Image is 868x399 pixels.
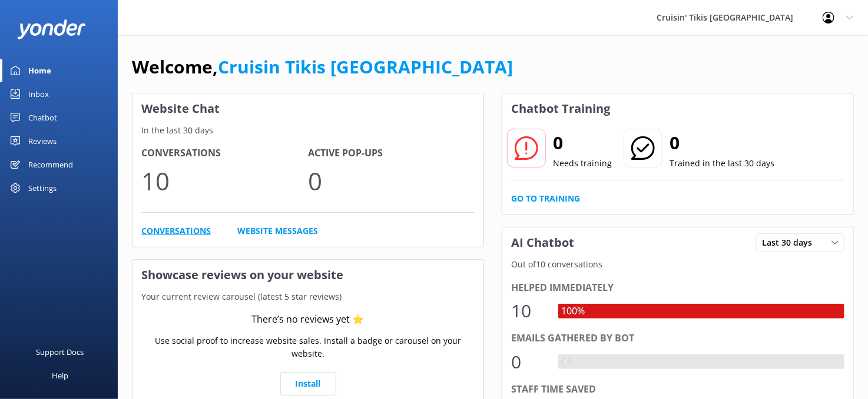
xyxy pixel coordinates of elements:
a: Website Messages [237,224,318,237]
div: Inbox [28,82,49,106]
a: Conversations [141,224,211,237]
div: There’s no reviews yet ⭐ [252,312,365,327]
div: Emails gathered by bot [511,331,844,346]
h3: AI Chatbot [502,227,583,258]
img: yonder-white-logo.png [18,19,85,39]
h2: 0 [553,129,612,157]
h3: Website Chat [132,93,483,124]
span: Last 30 days [762,236,819,249]
div: Settings [28,176,57,200]
p: In the last 30 days [132,124,483,137]
p: Use social proof to increase website sales. Install a badge or carousel on your website. [141,334,475,361]
h2: 0 [670,129,774,157]
div: 100% [558,304,588,319]
p: Needs training [553,157,612,170]
a: Install [280,372,336,395]
h1: Welcome, [132,53,513,81]
a: Cruisin Tikis [GEOGRAPHIC_DATA] [218,55,513,79]
div: 10 [511,297,546,325]
div: Chatbot [28,106,57,129]
p: 10 [141,161,308,200]
p: 0 [308,161,475,200]
div: Reviews [28,129,57,153]
div: Helped immediately [511,280,844,296]
div: Staff time saved [511,382,844,397]
h4: Conversations [141,146,308,161]
div: 0% [558,354,577,370]
h4: Active Pop-ups [308,146,475,161]
div: Help [52,364,68,387]
h3: Showcase reviews on your website [132,260,483,290]
div: Recommend [28,153,73,176]
p: Trained in the last 30 days [670,157,774,170]
div: Home [28,59,51,82]
p: Your current review carousel (latest 5 star reviews) [132,290,483,303]
h3: Chatbot Training [502,93,619,124]
a: Go to Training [511,192,580,205]
div: Support Docs [37,340,84,364]
div: 0 [511,348,546,376]
p: Out of 10 conversations [502,258,853,271]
